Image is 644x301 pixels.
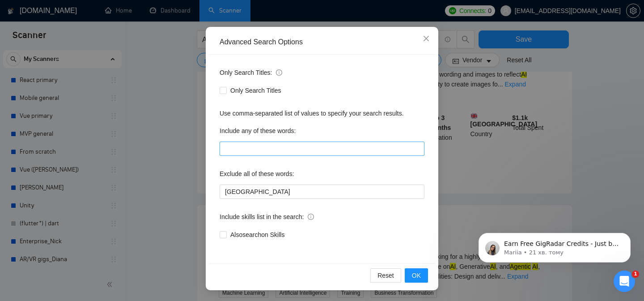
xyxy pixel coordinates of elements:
div: Use comma-separated list of values to specify your search results. [220,108,424,118]
span: info-circle [276,69,282,76]
span: Reset [377,271,394,280]
span: Include skills list in the search: [220,212,314,222]
span: 1 [632,271,639,278]
iframe: Intercom live chat [614,271,635,292]
span: Only Search Titles [227,86,285,95]
iframe: Intercom notifications повідомлення [465,214,644,277]
label: Exclude all of these words: [220,167,294,181]
div: Advanced Search Options [220,37,424,47]
button: Reset [370,268,401,283]
button: Close [414,27,438,51]
span: info-circle [308,214,314,220]
span: close [423,35,430,42]
button: OK [405,268,428,283]
span: OK [412,271,421,280]
span: Also search on Skills [227,230,288,240]
label: Include any of these words: [220,124,296,138]
span: Only Search Titles: [220,68,282,77]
